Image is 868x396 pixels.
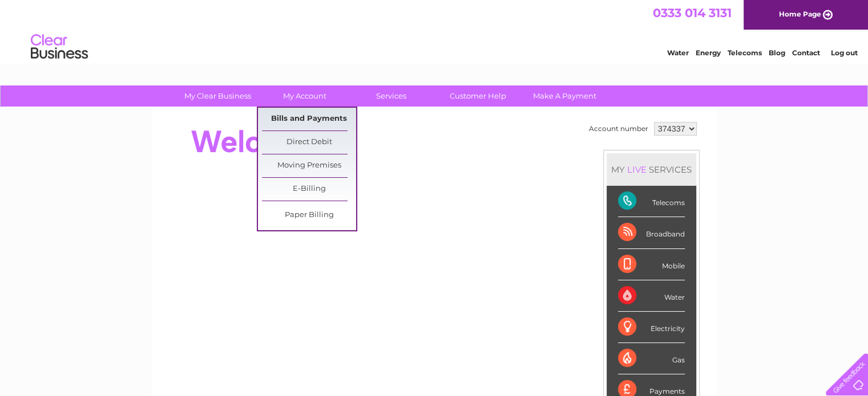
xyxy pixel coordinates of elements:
td: Account number [586,119,651,138]
a: Direct Debit [262,131,356,154]
div: Water [618,280,685,312]
img: logo.png [30,30,88,64]
a: Bills and Payments [262,108,356,130]
a: Customer Help [431,85,525,107]
a: Contact [792,48,820,57]
a: Log out [830,48,857,57]
a: My Clear Business [171,85,265,107]
a: Paper Billing [262,204,356,227]
div: Clear Business is a trading name of Verastar Limited (registered in [GEOGRAPHIC_DATA] No. 3667643... [165,6,704,55]
a: My Account [257,85,352,107]
a: Blog [769,48,785,57]
a: 0333 014 3131 [653,6,732,20]
div: Gas [618,343,685,374]
div: Mobile [618,249,685,280]
a: Services [344,85,438,107]
div: MY SERVICES [607,153,696,186]
div: Electricity [618,312,685,343]
a: Water [667,48,689,57]
a: Energy [696,48,721,57]
a: E-Billing [262,178,356,201]
a: Moving Premises [262,154,356,177]
a: Make A Payment [518,85,612,107]
a: Telecoms [728,48,762,57]
div: Telecoms [618,186,685,217]
div: Broadband [618,217,685,248]
div: LIVE [625,164,649,175]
